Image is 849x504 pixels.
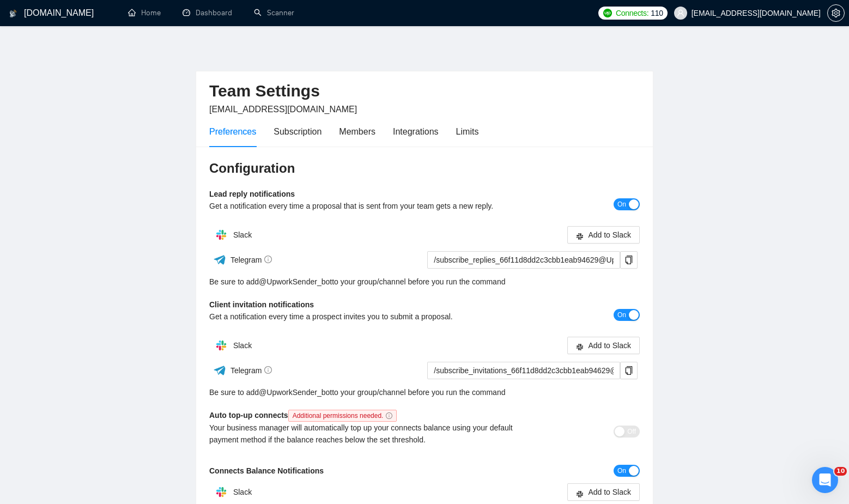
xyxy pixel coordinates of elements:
a: homeHome [128,8,161,17]
button: slackAdd to Slack [567,226,640,244]
span: Slack [233,341,252,350]
img: upwork-logo.png [603,9,612,17]
img: ww3wtPAAAAAElFTkSuQmCC [213,253,227,266]
h2: Team Settings [209,80,640,102]
span: copy [621,256,637,264]
a: @UpworkSender_bot [259,386,332,398]
span: On [617,309,626,321]
span: On [617,198,626,210]
b: Client invitation notifications [209,300,314,309]
button: copy [620,362,638,379]
button: slackAdd to Slack [567,337,640,354]
span: Off [627,426,636,438]
span: slack [576,489,584,497]
span: user [677,9,684,17]
img: hpQkSZIkSZIkSZIkSZIkSZIkSZIkSZIkSZIkSZIkSZIkSZIkSZIkSZIkSZIkSZIkSZIkSZIkSZIkSZIkSZIkSZIkSZIkSZIkS... [210,335,232,356]
span: 110 [651,7,663,19]
img: ww3wtPAAAAAElFTkSuQmCC [213,363,227,377]
span: 10 [834,467,847,476]
span: Add to Slack [588,486,631,498]
iframe: Intercom live chat [812,467,838,493]
div: Limits [456,125,479,138]
button: setting [827,4,845,22]
div: Be sure to add to your group/channel before you run the command [209,386,640,398]
div: Be sure to add to your group/channel before you run the command [209,276,640,288]
span: setting [828,9,844,17]
a: @UpworkSender_bot [259,276,332,288]
button: slackAdd to Slack [567,483,640,501]
img: hpQkSZIkSZIkSZIkSZIkSZIkSZIkSZIkSZIkSZIkSZIkSZIkSZIkSZIkSZIkSZIkSZIkSZIkSZIkSZIkSZIkSZIkSZIkSZIkS... [210,481,232,503]
span: Slack [233,230,252,239]
span: Add to Slack [588,229,631,241]
span: slack [576,232,584,240]
button: copy [620,251,638,269]
div: Members [339,125,375,138]
img: logo [9,5,17,22]
a: searchScanner [254,8,294,17]
span: [EMAIL_ADDRESS][DOMAIN_NAME] [209,105,357,114]
span: slack [576,343,584,351]
div: Your business manager will automatically top up your connects balance using your default payment ... [209,422,532,446]
h3: Configuration [209,160,640,177]
span: info-circle [264,256,272,263]
b: Auto top-up connects [209,411,401,420]
span: Add to Slack [588,339,631,351]
span: Telegram [231,366,272,375]
span: info-circle [264,366,272,374]
b: Lead reply notifications [209,190,295,198]
div: Get a notification every time a proposal that is sent from your team gets a new reply. [209,200,532,212]
span: Telegram [231,256,272,264]
span: On [617,465,626,477]
div: Preferences [209,125,256,138]
a: setting [827,9,845,17]
span: copy [621,366,637,375]
a: dashboardDashboard [183,8,232,17]
span: Slack [233,488,252,496]
div: Integrations [393,125,439,138]
span: info-circle [386,412,392,419]
span: Connects: [616,7,648,19]
img: hpQkSZIkSZIkSZIkSZIkSZIkSZIkSZIkSZIkSZIkSZIkSZIkSZIkSZIkSZIkSZIkSZIkSZIkSZIkSZIkSZIkSZIkSZIkSZIkS... [210,224,232,246]
div: Get a notification every time a prospect invites you to submit a proposal. [209,311,532,323]
b: Connects Balance Notifications [209,466,324,475]
div: Subscription [274,125,322,138]
span: Additional permissions needed. [288,410,397,422]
